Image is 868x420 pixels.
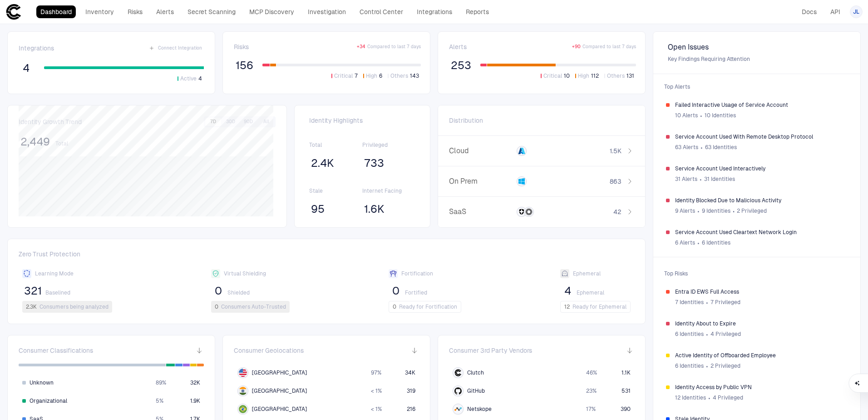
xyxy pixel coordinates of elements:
span: 63 Identities [705,144,737,151]
span: Critical [334,72,353,80]
span: 863 [610,177,621,185]
span: 10 [564,72,570,80]
span: Service Account Used With Remote Desktop Protocol [675,133,848,140]
span: Total [55,140,68,147]
span: Fortified [405,289,427,296]
button: 733 [362,156,386,170]
button: 156 [234,58,255,73]
a: Dashboard [36,5,76,18]
a: Secret Scanning [183,5,240,18]
span: ∙ [697,204,700,218]
span: ∙ [705,359,709,373]
span: 6 Identities [675,330,704,338]
span: 6 [379,72,382,80]
a: Investigation [304,5,350,18]
button: High6 [361,72,384,80]
span: SaaS [449,207,510,216]
span: Fortification [401,270,433,277]
img: BR [239,405,247,413]
span: Failed Interactive Usage of Service Account [675,101,848,109]
span: Distribution [449,116,483,125]
span: 319 [407,387,415,395]
button: High112 [573,72,601,80]
button: 1.6K [362,202,386,216]
span: 216 [407,405,415,413]
span: 89 % [156,379,166,386]
span: 4 [198,75,202,82]
span: 4 Privileged [713,394,743,401]
span: 4 [23,61,30,75]
img: US [239,369,247,377]
button: 4 [560,284,575,298]
button: 2,449 [19,135,52,149]
span: Consumer Geolocations [234,346,304,355]
a: Alerts [152,5,178,18]
span: Identity Access by Public VPN [675,384,848,391]
span: Internet Facing [362,187,415,195]
span: 12 Identities [675,394,706,401]
button: 90D [240,118,256,126]
span: Learning Mode [35,270,74,277]
a: Docs [798,5,821,18]
span: ∙ [697,236,700,250]
span: JL [853,8,859,15]
span: 6 Identities [675,362,704,370]
span: ∙ [699,172,702,186]
span: Compared to last 7 days [367,44,421,50]
span: 46 % [586,369,597,376]
span: 0 [392,284,399,298]
span: 7 Privileged [710,299,740,306]
span: 531 [621,387,631,395]
span: 42 [613,208,621,216]
span: 7 [355,72,358,80]
span: 9 Identities [702,207,730,215]
span: 1.5K [610,147,621,155]
span: 97 % [371,369,381,376]
span: Ready for Fortification [399,303,457,310]
span: High [578,72,589,80]
span: Active Identity of Offboarded Employee [675,352,848,359]
span: Baselined [45,289,70,296]
span: 2,449 [20,135,50,149]
button: JL [850,5,863,18]
span: Stale [309,187,362,195]
span: Identity Growth Trend [19,118,82,126]
a: Integrations [413,5,456,18]
button: 4 [19,61,33,75]
span: 321 [24,284,42,298]
span: 32K [190,379,200,386]
span: Service Account Used Interactively [675,165,848,172]
button: 0Ready for Fortification [389,301,461,313]
span: 0 [393,303,396,310]
span: Key Findings Requiring Attention [668,55,846,63]
button: Critical10 [539,72,572,80]
span: 10 Alerts [675,112,698,119]
span: 1.6K [364,202,385,216]
a: MCP Discovery [245,5,298,18]
button: Critical7 [330,72,360,80]
button: 321 [22,284,44,298]
span: Virtual Shielding [224,270,266,277]
span: Critical [543,72,562,80]
button: Connect Integration [147,43,204,54]
span: ∙ [732,204,735,218]
span: Clutch [467,369,484,376]
span: 9 Alerts [675,207,695,215]
span: 253 [451,59,471,72]
span: 390 [621,405,631,413]
span: Active [180,75,197,82]
span: Risks [234,43,249,51]
span: 2 Privileged [737,207,767,215]
span: + 90 [572,44,581,50]
button: All [258,118,274,126]
button: 0 [389,284,403,298]
span: Organizational [30,397,67,405]
span: 63 Alerts [675,144,698,151]
span: 7 Identities [675,299,704,306]
span: Entra ID EWS Full Access [675,288,848,295]
div: GitHub [454,387,462,395]
span: 12 [564,303,570,310]
button: Active4 [176,75,204,83]
span: 31 Alerts [675,175,697,183]
span: 156 [236,59,253,72]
